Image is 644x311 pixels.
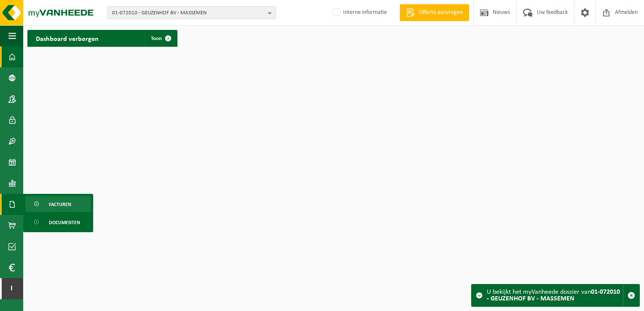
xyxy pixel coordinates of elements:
[25,196,91,212] a: Facturen
[8,278,15,299] span: I
[112,7,265,19] span: 01-072010 - GEUZENHOF BV - MASSEMEN
[49,214,80,231] span: Documenten
[400,4,469,21] a: Offerte aanvragen
[144,30,177,47] a: Toon
[331,6,387,19] label: Interne informatie
[49,196,71,212] span: Facturen
[27,30,107,46] h2: Dashboard verborgen
[487,289,620,302] strong: 01-072010 - GEUZENHOF BV - MASSEMEN
[25,214,91,230] a: Documenten
[107,6,276,19] button: 01-072010 - GEUZENHOF BV - MASSEMEN
[151,36,162,41] span: Toon
[417,8,465,17] span: Offerte aanvragen
[487,284,623,306] div: U bekijkt het myVanheede dossier van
